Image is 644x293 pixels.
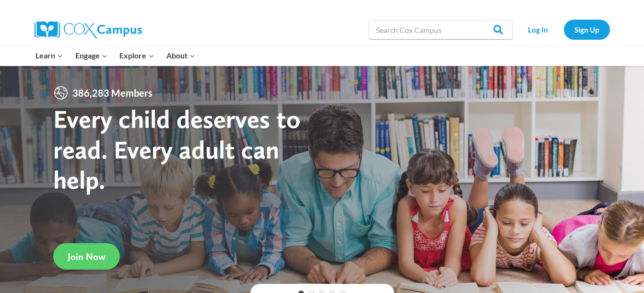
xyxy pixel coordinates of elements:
[75,49,107,62] span: Engage
[517,20,610,39] nav: Secondary Navigation
[30,45,201,66] nav: Primary Navigation
[564,20,610,39] a: Sign Up
[53,103,301,195] strong: Every child deserves to read. Every adult can help.
[369,20,513,39] input: Search Cox Campus
[517,20,559,39] a: Log In
[35,21,142,38] img: Cox Campus
[119,49,154,62] span: Explore
[69,85,156,101] span: 386,283 Members
[68,251,105,262] span: Join Now
[166,49,195,62] span: About
[53,243,120,270] a: Join Now
[35,49,63,62] span: Learn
